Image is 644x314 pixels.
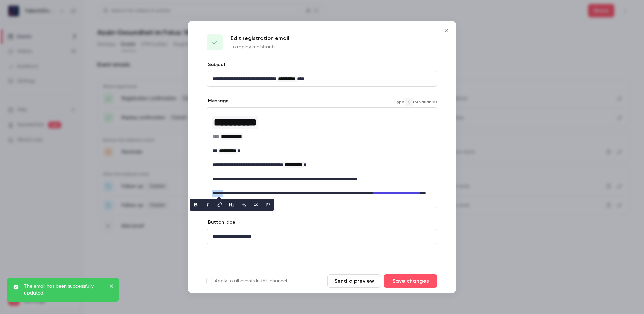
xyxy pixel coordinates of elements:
div: editor [207,71,437,86]
p: Edit registration email [231,34,289,42]
div: editor [207,108,437,208]
p: The email has been successfully updated. [24,283,105,297]
button: Save changes [384,274,437,288]
button: Close [440,24,453,37]
p: To replay registrants [231,44,289,50]
label: Button label [207,219,236,226]
code: { [405,98,413,106]
button: close [109,283,114,291]
button: bold [190,199,201,210]
button: blockquote [263,199,273,210]
button: link [214,199,225,210]
button: Send a preview [327,274,381,288]
span: Type for variables [395,98,437,106]
button: italic [202,199,213,210]
label: Subject [207,61,226,68]
label: Message [207,97,229,104]
label: Apply to all events in this channel [207,278,287,284]
div: editor [207,229,437,244]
